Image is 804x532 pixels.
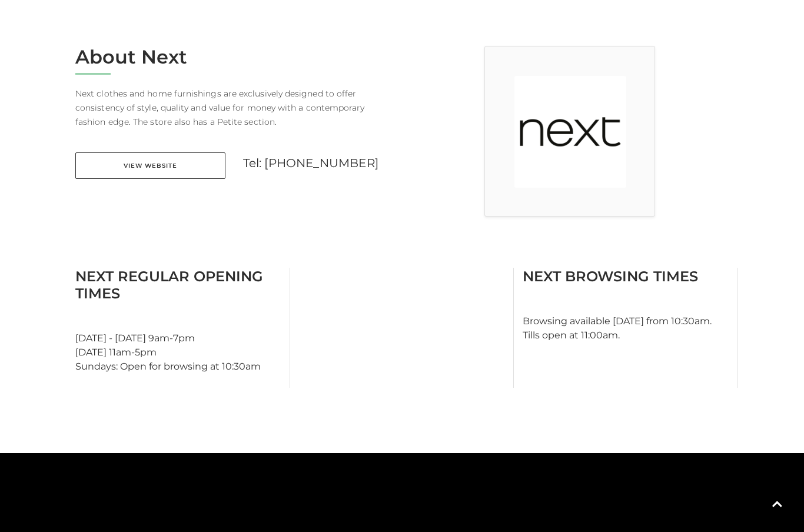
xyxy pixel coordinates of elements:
h2: About Next [75,46,393,68]
div: [DATE] - [DATE] 9am-7pm [DATE] 11am-5pm Sundays: Open for browsing at 10:30am [67,268,290,388]
h3: Next Browsing Times [523,268,728,285]
a: View Website [75,152,225,179]
h3: Next Regular Opening Times [75,268,281,302]
div: Browsing available [DATE] from 10:30am. Tills open at 11:00am. [514,268,737,388]
p: Next clothes and home furnishings are exclusively designed to offer consistency of style, quality... [75,87,393,129]
a: Tel: [PHONE_NUMBER] [243,156,378,170]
